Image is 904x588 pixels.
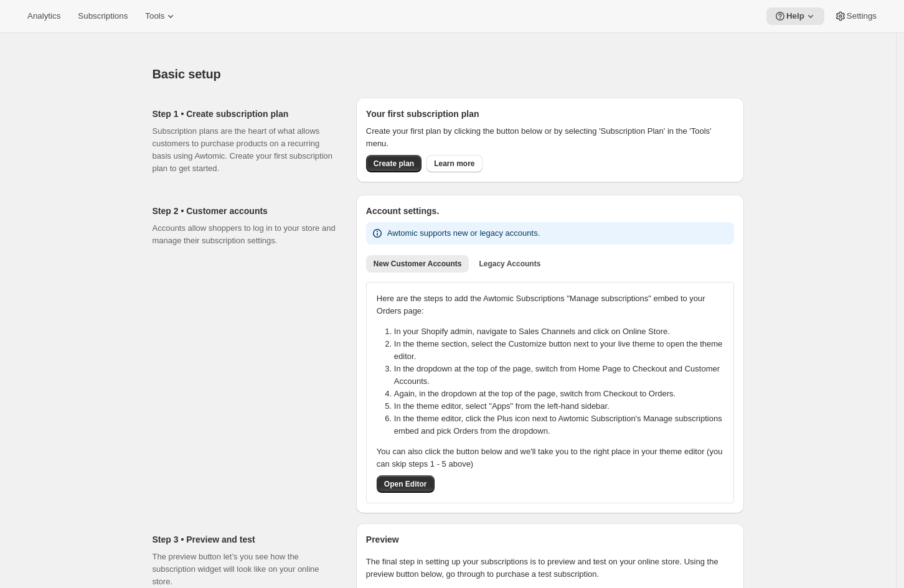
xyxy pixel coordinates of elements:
h2: Step 3 • Preview and test [153,533,336,546]
button: Open Editor [377,475,435,493]
span: Subscriptions [78,11,128,21]
span: Create plan [374,159,414,169]
button: Analytics [20,7,68,25]
span: Analytics [27,11,60,21]
li: In the theme section, select the Customize button next to your live theme to open the theme editor. [394,338,731,363]
h2: Account settings. [366,205,734,217]
button: Settings [827,7,884,25]
button: Help [766,7,824,25]
p: Subscription plans are the heart of what allows customers to purchase products on a recurring bas... [153,125,336,175]
span: Open Editor [384,479,427,489]
p: You can also click the button below and we'll take you to the right place in your theme editor (y... [377,446,723,470]
button: New Customer Accounts [366,255,469,273]
p: Accounts allow shoppers to log in to your store and manage their subscription settings. [153,222,336,247]
h2: Preview [366,533,734,546]
h2: Step 1 • Create subscription plan [153,108,336,120]
button: Tools [138,7,184,25]
span: Legacy Accounts [479,259,540,269]
h2: Step 2 • Customer accounts [153,205,336,217]
span: Basic setup [153,67,221,81]
span: Help [786,11,804,21]
p: Here are the steps to add the Awtomic Subscriptions "Manage subscriptions" embed to your Orders p... [377,292,723,317]
li: In your Shopify admin, navigate to Sales Channels and click on Online Store. [394,325,731,338]
p: The preview button let’s you see how the subscription widget will look like on your online store. [153,551,336,588]
button: Legacy Accounts [471,255,548,273]
button: Create plan [366,155,421,172]
li: In the theme editor, click the Plus icon next to Awtomic Subscription's Manage subscriptions embe... [394,413,731,437]
li: In the dropdown at the top of the page, switch from Home Page to Checkout and Customer Accounts. [394,363,731,388]
li: Again, in the dropdown at the top of the page, switch from Checkout to Orders. [394,388,731,400]
p: The final step in setting up your subscriptions is to preview and test on your online store. Usin... [366,556,734,581]
button: Subscriptions [70,7,135,25]
a: Learn more [426,155,482,172]
span: Learn more [434,159,474,169]
li: In the theme editor, select "Apps" from the left-hand sidebar. [394,400,731,413]
span: New Customer Accounts [374,259,462,269]
p: Create your first plan by clicking the button below or by selecting 'Subscription Plan' in the 'T... [366,125,734,150]
span: Tools [145,11,164,21]
p: Awtomic supports new or legacy accounts. [387,227,540,240]
h2: Your first subscription plan [366,108,734,120]
span: Settings [847,11,877,21]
